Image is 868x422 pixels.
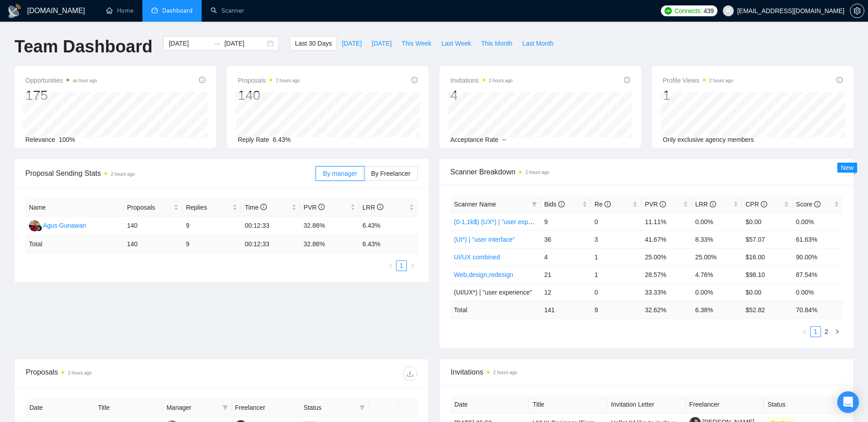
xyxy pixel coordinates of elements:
[692,213,742,230] td: 0.00%
[641,213,691,230] td: 11.11%
[25,168,316,179] span: Proposal Sending Stats
[645,201,666,208] span: PVR
[793,301,843,319] td: 70.84 %
[123,235,182,253] td: 140
[692,248,742,266] td: 25.00%
[245,204,266,211] span: Time
[162,7,193,14] span: Dashboard
[841,164,854,171] span: New
[641,230,691,248] td: 41.67%
[441,38,471,48] span: Last Week
[796,201,821,208] span: Score
[624,77,630,83] span: info-circle
[793,266,843,283] td: 87.54%
[213,40,221,47] span: to
[607,396,685,413] th: Invitation Letter
[123,199,182,216] th: Proposals
[450,301,541,319] td: Total
[591,283,641,301] td: 0
[850,7,864,14] span: setting
[151,7,158,14] span: dashboard
[850,4,864,18] button: setting
[222,405,228,410] span: filter
[493,370,517,375] time: 2 hours ago
[745,201,767,208] span: CPR
[529,396,607,413] th: Title
[692,283,742,301] td: 0.00%
[793,248,843,266] td: 90.00%
[396,261,406,271] a: 1
[359,216,418,235] td: 6.43%
[337,36,367,51] button: [DATE]
[111,172,135,177] time: 2 hours ago
[221,401,230,414] span: filter
[793,230,843,248] td: 61.63%
[832,326,843,337] li: Next Page
[43,220,86,230] div: Agus Gunawan
[300,235,359,253] td: 32.86 %
[604,201,611,207] span: info-circle
[276,78,300,83] time: 2 hours ago
[450,75,513,86] span: Invitations
[591,213,641,230] td: 0
[541,230,591,248] td: 36
[127,202,172,212] span: Proposals
[182,235,241,253] td: 9
[663,87,733,104] div: 1
[211,7,244,14] a: searchScanner
[295,38,332,48] span: Last 30 Days
[238,75,300,86] span: Proposals
[450,166,843,178] span: Scanner Breakdown
[372,38,392,48] span: [DATE]
[454,271,513,278] a: Web,design,redesign
[377,204,383,210] span: info-circle
[36,225,42,231] img: gigradar-bm.png
[25,235,123,253] td: Total
[25,199,123,216] th: Name
[675,6,702,16] span: Connects:
[241,235,300,253] td: 00:12:33
[742,230,792,248] td: $57.07
[454,201,496,208] span: Scanner Name
[641,301,691,319] td: 32.62 %
[793,213,843,230] td: 0.00%
[591,301,641,319] td: 9
[25,136,55,143] span: Relevance
[450,87,513,104] div: 4
[241,216,300,235] td: 00:12:33
[454,253,500,261] a: UI/UX combined
[273,136,291,143] span: 6.43%
[186,202,231,212] span: Replies
[541,266,591,283] td: 21
[799,326,810,337] li: Previous Page
[544,201,565,208] span: Bids
[692,301,742,319] td: 6.38 %
[410,263,415,268] span: right
[14,36,152,57] h1: Team Dashboard
[451,396,529,413] th: Date
[558,201,565,207] span: info-circle
[450,136,499,143] span: Acceptance Rate
[411,77,418,83] span: info-circle
[641,248,691,266] td: 25.00%
[403,370,417,377] span: download
[710,201,716,207] span: info-circle
[29,220,40,231] img: AG
[532,202,537,207] span: filter
[821,326,832,337] li: 2
[541,248,591,266] td: 4
[238,87,300,104] div: 140
[695,201,716,208] span: LRR
[663,136,754,143] span: Only exclusive agency members
[163,399,231,417] th: Manager
[407,260,418,271] li: Next Page
[7,4,22,19] img: logo
[530,197,539,211] span: filter
[371,170,410,177] span: By Freelancer
[810,326,821,337] li: 1
[850,7,864,14] a: setting
[436,36,476,51] button: Last Week
[686,396,764,413] th: Freelancer
[802,329,807,334] span: left
[799,326,810,337] button: left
